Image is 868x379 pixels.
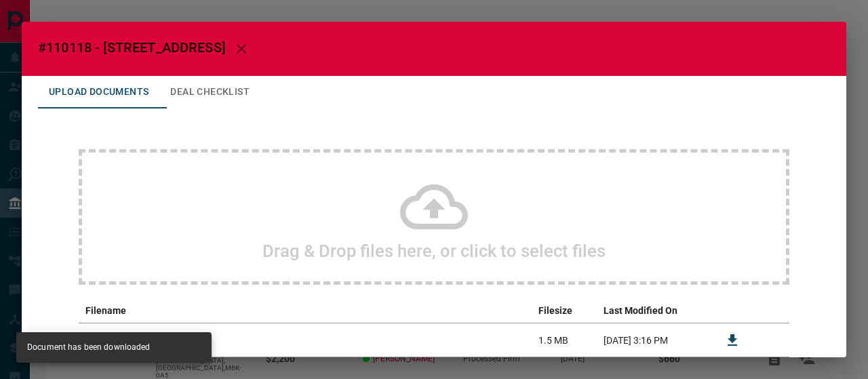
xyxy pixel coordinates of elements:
button: Upload Documents [38,76,159,108]
h2: Drag & Drop files here, or click to select files [262,241,606,261]
span: #110118 - [STREET_ADDRESS] [38,39,225,56]
td: #615-20 Blue Jays Way.pdf [79,323,532,357]
td: 1.5 MB [532,323,597,357]
div: Document has been downloaded [27,336,151,359]
th: Filename [79,298,532,323]
th: Last Modified On [597,298,709,323]
th: download action column [709,298,755,323]
th: delete file action column [755,298,789,323]
button: Deal Checklist [159,76,260,108]
td: [DATE] 3:16 PM [597,323,709,357]
div: Drag & Drop files here, or click to select files [79,149,789,285]
button: Download [716,324,749,357]
th: Filesize [532,298,597,323]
